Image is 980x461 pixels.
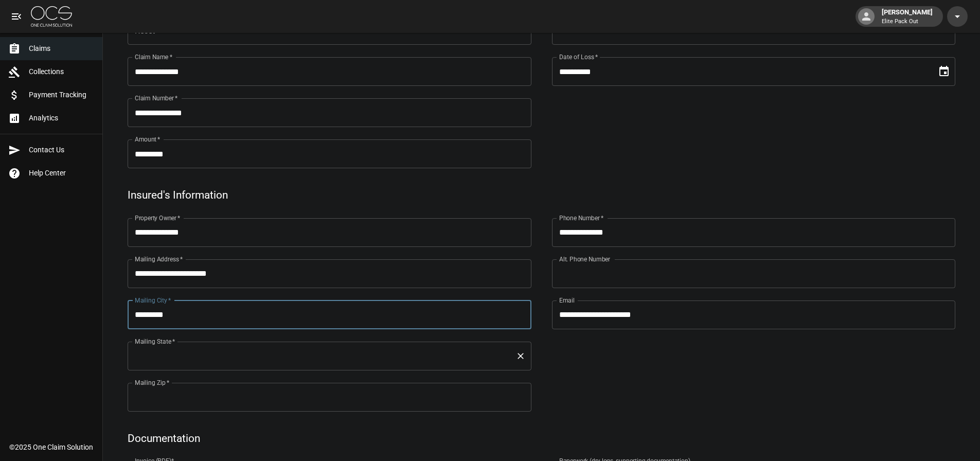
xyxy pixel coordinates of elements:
[29,43,94,54] span: Claims
[29,90,94,100] span: Payment Tracking
[559,52,598,61] label: Date of Loss
[513,349,528,363] button: Clear
[135,337,175,346] label: Mailing State
[29,66,94,77] span: Collections
[135,255,183,263] label: Mailing Address
[9,442,93,452] div: © 2025 One Claim Solution
[135,296,171,305] label: Mailing City
[878,7,937,26] div: [PERSON_NAME]
[135,378,170,387] label: Mailing Zip
[559,296,575,305] label: Email
[882,17,933,26] p: Elite Pack Out
[29,145,94,155] span: Contact Us
[135,135,161,144] label: Amount
[135,52,172,61] label: Claim Name
[6,6,27,27] button: open drawer
[559,255,610,263] label: Alt. Phone Number
[29,113,94,123] span: Analytics
[934,61,954,82] button: Choose date, selected date is Sep 29, 2025
[29,168,94,179] span: Help Center
[31,6,72,27] img: ocs-logo-white-transparent.png
[135,214,181,222] label: Property Owner
[135,94,177,102] label: Claim Number
[559,214,603,222] label: Phone Number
